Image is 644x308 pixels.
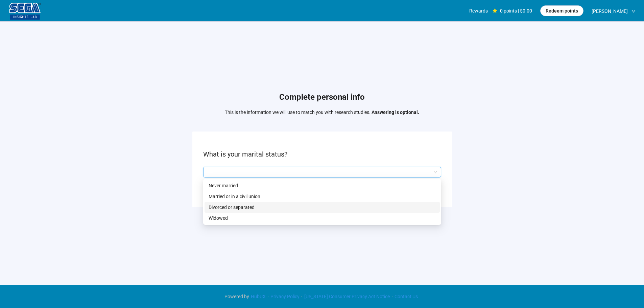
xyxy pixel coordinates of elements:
[225,91,419,104] h1: Complete personal info
[209,204,436,211] p: Divorced or separated
[209,193,436,200] p: Married or in a civil union
[592,0,628,22] span: [PERSON_NAME]
[225,109,419,116] p: This is the information we will use to match you with research studies.
[249,294,267,299] a: HubUX
[224,293,420,300] div: · · ·
[269,294,301,299] a: Privacy Policy
[209,214,436,222] p: Widowed
[224,294,249,299] span: Powered by
[372,110,419,115] strong: Answering is optional.
[493,8,497,13] span: star
[203,149,441,160] p: What is your marital status?
[393,294,420,299] a: Contact Us
[540,5,583,16] button: Redeem points
[303,294,391,299] a: [US_STATE] Consumer Privacy Act Notice
[631,9,636,14] span: down
[209,182,436,189] p: Never married
[546,7,578,15] span: Redeem points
